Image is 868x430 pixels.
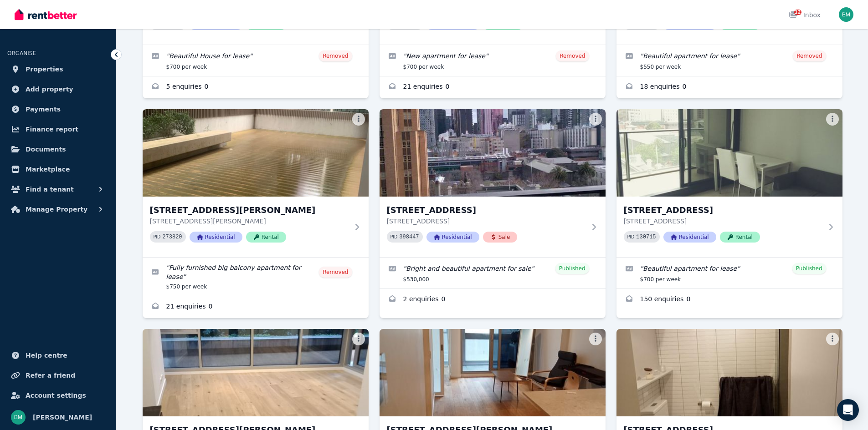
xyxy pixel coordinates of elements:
[589,333,602,345] button: More options
[15,8,77,21] img: RentBetter
[7,100,109,118] a: Payments
[720,232,760,243] span: Rental
[426,232,479,243] span: Residential
[789,10,821,20] div: Inbox
[826,333,839,345] button: More options
[143,45,369,76] a: Edit listing: Beautiful House for lease
[143,258,369,296] a: Edit listing: Fully furnished big balcony apartment for lease
[616,76,842,98] a: Enquiries for 308/10 Daly Street, South Yarra
[33,412,92,423] span: [PERSON_NAME]
[143,109,369,197] img: 801/38 Rose Lane, Melbourne
[839,7,853,22] img: Brendan Meng
[190,232,242,243] span: Residential
[7,60,109,78] a: Properties
[143,329,369,416] img: 809/38 Rose Lane, MELBOURNE
[616,258,842,288] a: Edit listing: Beautiful apartment for lease
[399,234,419,240] code: 398447
[26,124,78,135] span: Finance report
[387,217,586,226] p: [STREET_ADDRESS]
[627,234,635,239] small: PID
[352,333,365,345] button: More options
[663,232,716,243] span: Residential
[154,234,161,239] small: PID
[162,234,182,240] code: 273820
[380,329,606,416] img: 904/38 Rose Lane, Melbourne
[11,410,26,425] img: Brendan Meng
[26,144,66,155] span: Documents
[624,204,822,217] h3: [STREET_ADDRESS]
[143,296,369,318] a: Enquiries for 801/38 Rose Lane, Melbourne
[483,232,518,243] span: Sale
[26,104,61,115] span: Payments
[7,140,109,158] a: Documents
[7,80,109,98] a: Add property
[624,217,822,226] p: [STREET_ADDRESS]
[380,109,606,257] a: 809/33 MacKenzie St, Melbourne[STREET_ADDRESS][STREET_ADDRESS]PID 398447ResidentialSale
[26,390,86,401] span: Account settings
[380,76,606,98] a: Enquiries for 207/601 Saint Kilda Road, Melbourne
[387,204,586,217] h3: [STREET_ADDRESS]
[26,370,75,381] span: Refer a friend
[352,113,365,126] button: More options
[826,113,839,126] button: More options
[26,84,73,95] span: Add property
[390,234,398,239] small: PID
[636,234,656,240] code: 130715
[7,366,109,384] a: Refer a friend
[589,113,602,126] button: More options
[616,329,842,416] img: 1001/327 La Trobe Street, Melbourne
[380,289,606,311] a: Enquiries for 809/33 MacKenzie St, Melbourne
[143,76,369,98] a: Enquiries for 65 Waterways Blvd, Williams Landing
[616,289,842,311] a: Enquiries for 809/33 Mackenzie Street, Melbourne
[7,200,109,218] button: Manage Property
[26,204,87,215] span: Manage Property
[7,50,36,56] span: ORGANISE
[7,386,109,405] a: Account settings
[837,399,859,421] div: Open Intercom Messenger
[380,258,606,288] a: Edit listing: Bright and beautiful apartment for sale
[246,232,286,243] span: Rental
[7,180,109,198] button: Find a tenant
[7,120,109,138] a: Finance report
[380,45,606,76] a: Edit listing: New apartment for lease
[26,64,63,75] span: Properties
[7,160,109,178] a: Marketplace
[143,109,369,257] a: 801/38 Rose Lane, Melbourne[STREET_ADDRESS][PERSON_NAME][STREET_ADDRESS][PERSON_NAME]PID 273820Re...
[794,10,801,15] span: 12
[616,109,842,197] img: 809/33 Mackenzie Street, Melbourne
[616,109,842,257] a: 809/33 Mackenzie Street, Melbourne[STREET_ADDRESS][STREET_ADDRESS]PID 130715ResidentialRental
[150,204,349,217] h3: [STREET_ADDRESS][PERSON_NAME]
[26,184,74,195] span: Find a tenant
[26,350,67,361] span: Help centre
[26,164,70,175] span: Marketplace
[380,109,606,197] img: 809/33 MacKenzie St, Melbourne
[150,217,349,226] p: [STREET_ADDRESS][PERSON_NAME]
[616,45,842,76] a: Edit listing: Beautiful apartment for lease
[7,346,109,364] a: Help centre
